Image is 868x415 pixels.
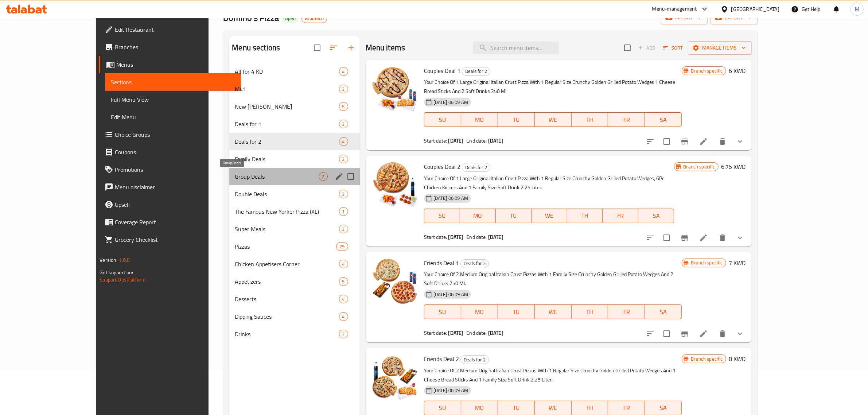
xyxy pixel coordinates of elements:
button: TU [496,209,532,223]
span: TU [501,115,532,125]
span: Full Menu View [111,95,235,104]
span: MO [464,115,495,125]
span: TU [501,307,532,317]
div: Dipping Sauces4 [229,308,359,325]
span: SU [427,115,458,125]
span: Coupons [115,148,235,156]
span: M [855,5,859,13]
div: items [339,102,348,111]
b: [DATE] [488,232,503,242]
span: Menus [116,60,235,69]
div: Double Deals [235,190,339,198]
span: Dipping Sauces [235,312,339,321]
span: 4 [339,313,348,320]
span: 4 [339,138,348,145]
span: MO [464,307,495,317]
button: Branch-specific-item [676,133,693,150]
span: 4 [339,68,348,75]
span: Desserts [235,295,339,303]
button: FR [603,209,638,223]
span: Select to update [659,134,674,149]
div: Deals for 2 [462,67,490,76]
div: items [339,312,348,321]
div: All for 4 KD4 [229,63,359,80]
button: Manage items [688,41,752,55]
b: [DATE] [488,136,503,146]
span: Deals for 2 [461,259,489,268]
a: Edit Menu [105,108,241,126]
span: SA [648,403,679,413]
a: Full Menu View [105,91,241,108]
div: Super Meals2 [229,220,359,238]
span: Upsell [115,200,235,209]
span: FR [611,115,642,125]
span: Select to update [659,230,674,245]
a: Coupons [99,143,241,161]
span: Friends Deal 2 [424,353,459,364]
button: Branch-specific-item [676,229,693,247]
p: Your Choice Of 1 Large Original Italian Crust Pizza With 1 Regular Size Crunchy Golden Grilled Po... [424,174,674,192]
span: Start date: [424,328,447,338]
svg: Show Choices [736,233,744,242]
span: WE [534,210,564,221]
span: 5 [339,103,348,110]
span: WE [538,307,569,317]
img: Couples Deal 1 [371,66,418,112]
div: items [339,85,348,93]
span: Friends Deal 1 [424,257,459,268]
span: SU [427,307,458,317]
b: [DATE] [448,328,464,338]
span: SA [648,115,679,125]
p: Your Choice Of 1 Large Original Italian Crust Pizza With 1 Regular Size Crunchy Golden Grilled Po... [424,78,682,96]
span: 29 [336,243,347,250]
button: MO [461,305,498,319]
b: [DATE] [488,328,503,338]
div: Chicken Appetisers Corner4 [229,255,359,273]
span: Add item [635,42,658,54]
span: Select all sections [310,40,325,55]
span: Couples Deal 1 [424,65,460,76]
button: TH [572,112,608,127]
button: MO [460,209,496,223]
span: Chicken Appetisers Corner [235,260,339,268]
svg: Show Choices [736,137,744,146]
span: Edit Restaurant [115,25,235,34]
div: The Famous New Yorker Pizza (XL)1 [229,203,359,220]
span: Deals for 2 [235,137,339,146]
span: Deals for 2 [462,67,490,75]
span: End date: [466,136,487,146]
nav: Menu sections [229,60,359,346]
a: Choice Groups [99,126,241,143]
button: SA [645,112,682,127]
div: Appetizers5 [229,273,359,290]
span: 2 [319,173,327,180]
span: Branch specific [680,163,718,170]
span: Branch specific [688,259,725,266]
span: export [716,13,752,22]
span: 1.0.0 [119,255,130,265]
span: MO [464,403,495,413]
div: items [339,225,348,233]
a: Edit menu item [699,233,708,242]
div: Desserts4 [229,290,359,308]
a: Edit menu item [699,137,708,146]
div: All for 4 KD [235,67,339,76]
span: Version: [100,255,117,265]
span: WE [538,115,569,125]
span: FR [606,210,635,221]
b: [DATE] [448,136,464,146]
div: Deals for 2 [460,259,489,268]
span: 2 [339,121,348,128]
div: M412 [229,80,359,98]
button: show more [731,325,749,342]
div: Drinks7 [229,325,359,343]
button: TU [498,112,535,127]
div: Menu-management [652,5,697,13]
span: Pizzas [235,242,336,251]
h2: Menu sections [232,42,280,53]
span: M41 [235,85,339,93]
span: SA [648,307,679,317]
div: items [339,330,348,338]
